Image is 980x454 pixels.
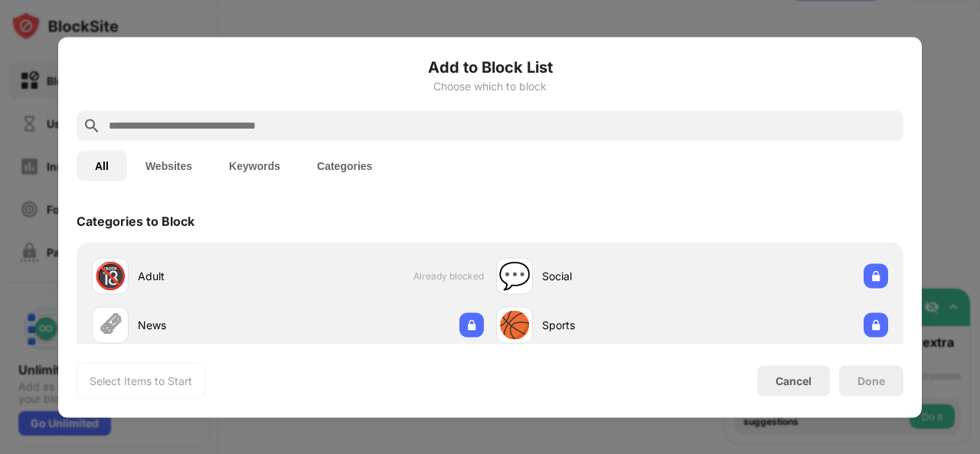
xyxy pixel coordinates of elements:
div: Social [542,268,692,284]
div: News [138,317,288,333]
span: Already blocked [413,270,484,282]
div: Done [857,374,885,387]
h6: Add to Block List [77,55,903,78]
button: All [77,150,127,181]
div: Choose which to block [77,80,903,92]
img: search.svg [83,116,101,135]
div: 🏀 [498,309,531,341]
button: Categories [299,150,390,181]
div: Adult [138,268,288,284]
button: Websites [127,150,211,181]
div: Categories to Block [77,213,194,228]
div: 🔞 [94,260,126,292]
div: Sports [542,317,692,333]
div: 🗞 [97,309,123,341]
div: 💬 [498,260,531,292]
div: Select Items to Start [90,373,192,388]
button: Keywords [211,150,299,181]
div: Cancel [776,374,812,387]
